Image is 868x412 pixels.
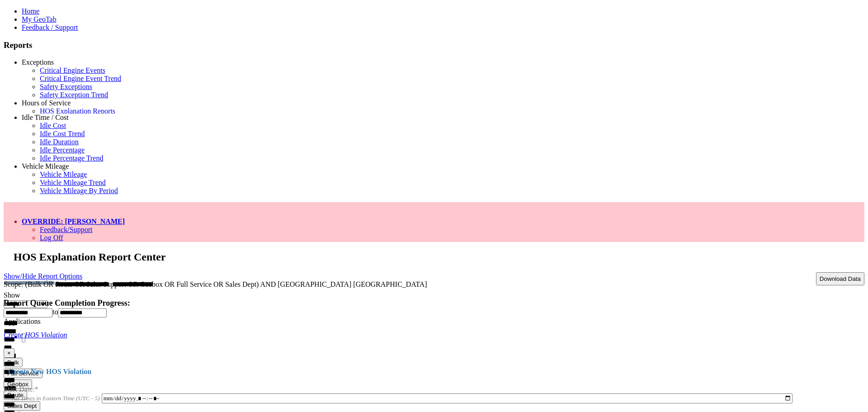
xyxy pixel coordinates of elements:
[4,270,82,282] a: Show/Hide Report Options
[4,298,864,308] h4: Report Queue Completion Progress:
[40,122,66,129] a: Idle Cost
[40,234,63,242] a: Log Off
[4,374,38,393] label: Start Date:*
[40,154,103,162] a: Idle Percentage Trend
[22,99,71,107] a: Hours of Service
[40,83,92,90] a: Safety Exceptions
[40,75,121,82] a: Critical Engine Event Trend
[816,272,864,285] button: Download Data
[40,179,106,186] a: Vehicle Mileage Trend
[12,395,100,402] span: All Times in Eastern Time (UTC - 5)
[4,40,864,50] h3: Reports
[4,331,67,339] a: Create HOS Violation
[22,24,78,31] a: Feedback / Support
[40,66,105,74] a: Critical Engine Events
[4,368,864,376] h4: Create New HOS Violation
[40,226,92,233] a: Feedback/Support
[4,280,427,288] span: Scope: (Bulk OR Route OR Sales Support OR Geobox OR Full Service OR Sales Dept) AND [GEOGRAPHIC_D...
[4,291,20,299] label: Show
[22,58,54,66] a: Exceptions
[40,146,85,154] a: Idle Percentage
[4,348,14,358] button: ×
[22,15,57,23] a: My GeoTab
[40,138,79,146] a: Idle Duration
[40,170,87,178] a: Vehicle Mileage
[22,114,69,121] a: Idle Time / Cost
[40,107,115,115] a: HOS Explanation Reports
[22,7,39,15] a: Home
[52,308,58,316] span: to
[40,187,118,194] a: Vehicle Mileage By Period
[14,251,864,263] h2: HOS Explanation Report Center
[40,91,108,99] a: Safety Exception Trend
[22,218,125,225] a: OVERRIDE: [PERSON_NAME]
[22,162,69,170] a: Vehicle Mileage
[4,317,41,325] label: Applications
[40,130,85,137] a: Idle Cost Trend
